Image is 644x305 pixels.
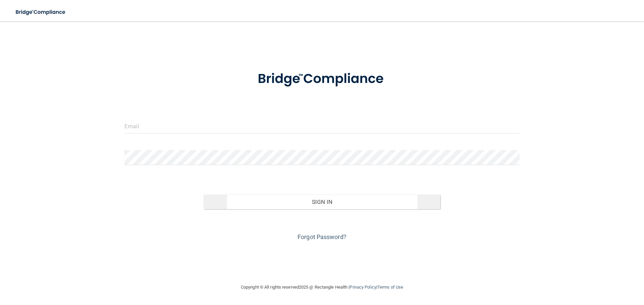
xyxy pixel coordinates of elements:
[204,195,441,209] button: Sign In
[244,62,400,96] img: bridge_compliance_login_screen.278c3ca4.svg
[298,233,346,240] a: Forgot Password?
[200,277,444,298] div: Copyright © All rights reserved 2025 @ Rectangle Health | |
[377,285,403,290] a: Terms of Use
[10,5,72,19] img: bridge_compliance_login_screen.278c3ca4.svg
[350,285,376,290] a: Privacy Policy
[124,119,520,134] input: Email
